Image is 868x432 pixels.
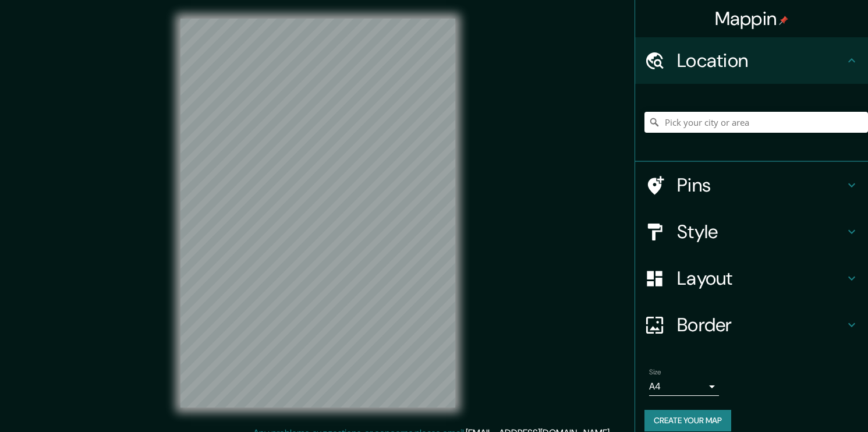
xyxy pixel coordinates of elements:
div: A4 [649,377,719,396]
div: Location [635,37,868,84]
canvas: Map [180,19,455,408]
h4: Layout [677,267,845,290]
h4: Pins [677,173,845,197]
input: Pick your city or area [644,112,868,133]
img: pin-icon.png [779,16,788,25]
h4: Mappin [715,7,789,30]
h4: Location [677,49,845,72]
div: Layout [635,255,868,302]
h4: Style [677,220,845,243]
label: Size [649,367,661,377]
div: Border [635,302,868,348]
div: Style [635,208,868,255]
h4: Border [677,313,845,337]
div: Pins [635,162,868,208]
button: Create your map [644,410,731,431]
